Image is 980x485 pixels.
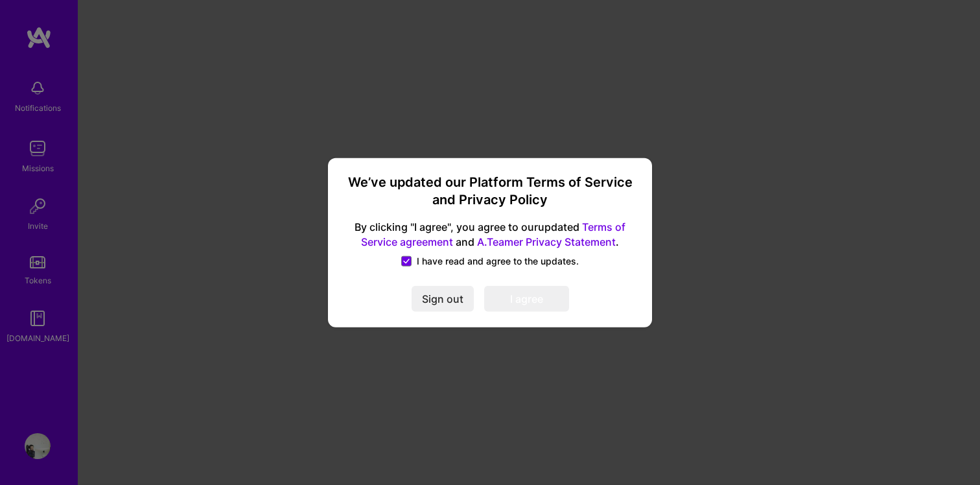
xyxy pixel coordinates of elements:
a: A.Teamer Privacy Statement [477,235,616,248]
h3: We’ve updated our Platform Terms of Service and Privacy Policy [344,174,636,209]
span: I have read and agree to the updates. [417,254,579,267]
a: Terms of Service agreement [361,220,625,248]
span: By clicking "I agree", you agree to our updated and . [344,220,636,250]
button: Sign out [412,285,474,311]
button: I agree [484,285,569,311]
